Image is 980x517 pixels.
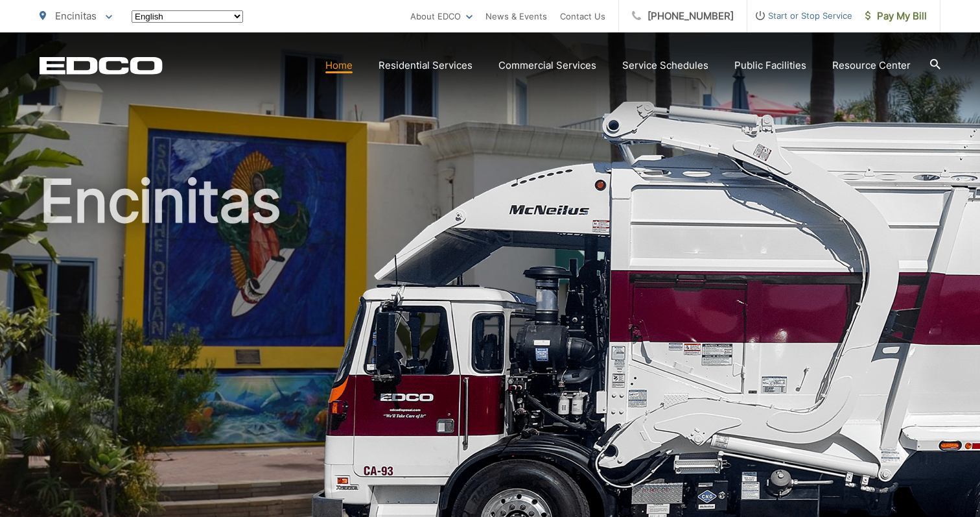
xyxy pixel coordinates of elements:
[325,58,353,73] a: Home
[832,58,911,73] a: Resource Center
[132,10,243,23] select: Select a language
[560,8,605,24] a: Contact Us
[40,56,163,75] a: EDCD logo. Return to the homepage.
[410,8,472,24] a: About EDCO
[622,58,708,73] a: Service Schedules
[485,8,547,24] a: News & Events
[734,58,806,73] a: Public Facilities
[498,58,596,73] a: Commercial Services
[379,58,472,73] a: Residential Services
[865,8,927,24] span: Pay My Bill
[55,10,97,22] span: Encinitas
